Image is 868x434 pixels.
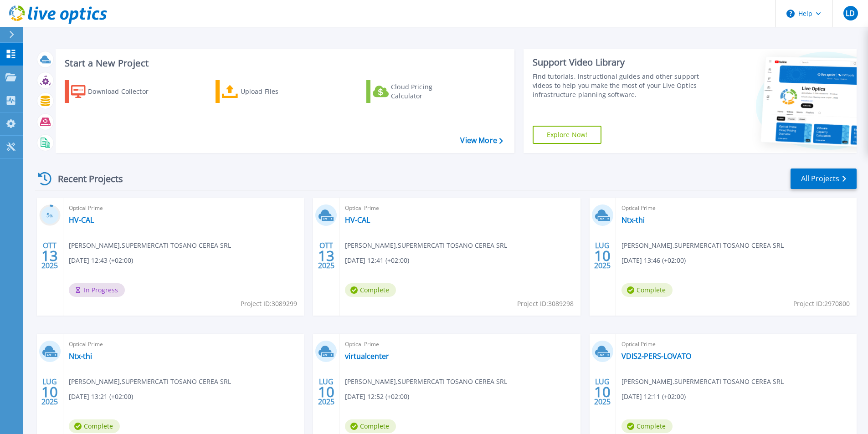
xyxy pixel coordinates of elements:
span: Complete [621,283,673,297]
a: HV-CAL [345,215,370,225]
span: 10 [594,252,611,260]
span: Complete [345,283,396,297]
span: Complete [69,419,120,433]
span: Complete [621,419,673,433]
a: Download Collector [65,80,166,103]
div: OTT 2025 [41,239,58,272]
span: 10 [318,388,334,396]
div: Support Video Library [533,56,703,68]
div: LUG 2025 [318,375,335,408]
span: [DATE] 12:11 (+02:00) [621,392,686,402]
div: LUG 2025 [594,239,611,272]
a: Upload Files [216,80,317,103]
div: LUG 2025 [41,375,58,408]
a: Ntx-thi [621,215,645,225]
span: [PERSON_NAME] , SUPERMERCATI TOSANO CEREA SRL [345,377,507,387]
span: Optical Prime [621,203,851,213]
a: All Projects [791,168,857,189]
span: Optical Prime [621,339,851,349]
span: Optical Prime [345,203,575,213]
span: [PERSON_NAME] , SUPERMERCATI TOSANO CEREA SRL [69,377,231,387]
span: 13 [41,252,58,260]
span: Project ID: 3089298 [517,299,574,309]
span: [DATE] 13:21 (+02:00) [69,392,133,402]
div: Download Collector [88,82,161,101]
a: View More [460,136,503,145]
span: [DATE] 13:46 (+02:00) [621,255,686,266]
span: Optical Prime [69,203,298,213]
div: OTT 2025 [318,239,335,272]
div: Cloud Pricing Calculator [391,82,464,101]
span: [PERSON_NAME] , SUPERMERCATI TOSANO CEREA SRL [69,240,231,250]
a: Ntx-thi [69,352,92,361]
a: virtualcenter [345,352,389,361]
span: Optical Prime [69,339,298,349]
span: [DATE] 12:52 (+02:00) [345,392,409,402]
span: Complete [345,419,396,433]
div: Find tutorials, instructional guides and other support videos to help you make the most of your L... [533,72,703,99]
a: VDIS2-PERS-LOVATO [621,352,691,361]
div: LUG 2025 [594,375,611,408]
span: 10 [41,388,58,396]
div: Recent Projects [35,168,135,190]
span: [DATE] 12:41 (+02:00) [345,255,409,266]
h3: Start a New Project [65,58,503,68]
a: Explore Now! [533,126,602,144]
div: Upload Files [241,82,313,101]
a: Cloud Pricing Calculator [366,80,468,103]
span: Project ID: 3089299 [241,299,297,309]
span: [PERSON_NAME] , SUPERMERCATI TOSANO CEREA SRL [621,240,784,250]
span: Optical Prime [345,339,575,349]
span: 13 [318,252,334,260]
span: LD [846,10,855,17]
span: [PERSON_NAME] , SUPERMERCATI TOSANO CEREA SRL [345,240,507,250]
a: HV-CAL [69,215,94,225]
span: % [50,213,53,218]
span: In Progress [69,283,125,297]
span: [PERSON_NAME] , SUPERMERCATI TOSANO CEREA SRL [621,377,784,387]
h3: 5 [39,210,61,221]
span: [DATE] 12:43 (+02:00) [69,255,133,266]
span: 10 [594,388,611,396]
span: Project ID: 2970800 [793,299,850,309]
